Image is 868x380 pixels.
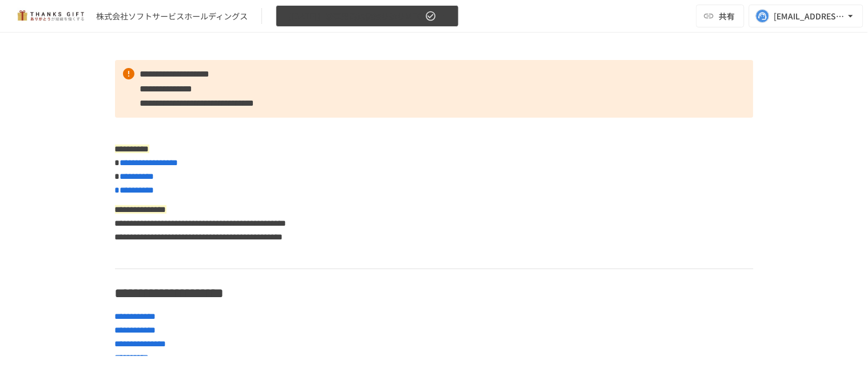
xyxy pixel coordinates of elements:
span: 【[DATE]】⑬運用開始後振り返りMTG [283,9,423,23]
span: 共有 [719,10,735,22]
img: mMP1OxWUAhQbsRWCurg7vIHe5HqDpP7qZo7fRoNLXQh [14,7,87,25]
button: 共有 [696,5,744,27]
div: 株式会社ソフトサービスホールディングス [96,10,248,22]
button: 【[DATE]】⑬運用開始後振り返りMTG [276,5,459,27]
div: [EMAIL_ADDRESS][DOMAIN_NAME] [774,9,845,23]
button: [EMAIL_ADDRESS][DOMAIN_NAME] [749,5,863,27]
